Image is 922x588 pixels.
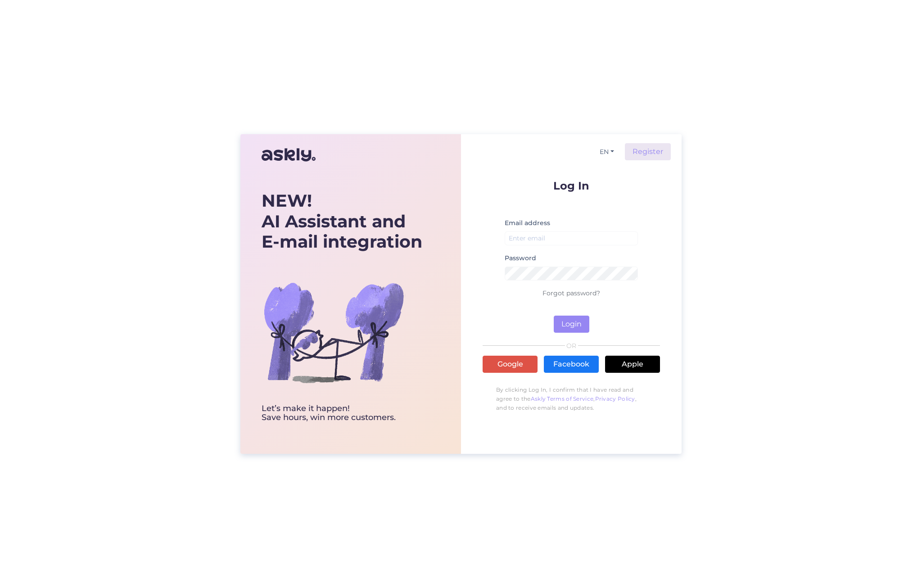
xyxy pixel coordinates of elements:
[544,356,599,373] a: Facebook
[595,395,635,402] a: Privacy Policy
[605,356,660,373] a: Apple
[262,144,316,166] img: Askly
[596,145,618,158] button: EN
[262,190,312,211] b: NEW!
[505,253,536,263] label: Password
[542,289,600,297] a: Forgot password?
[531,395,594,402] a: Askly Terms of Service
[483,180,660,191] p: Log In
[554,316,589,333] button: Login
[505,231,638,245] input: Enter email
[483,356,538,373] a: Google
[625,143,671,160] a: Register
[565,343,578,349] span: OR
[262,190,422,252] div: AI Assistant and E-mail integration
[262,404,422,422] div: Let’s make it happen! Save hours, win more customers.
[262,260,406,404] img: bg-askly
[505,218,550,228] label: Email address
[483,381,660,417] p: By clicking Log In, I confirm that I have read and agree to the , , and to receive emails and upd...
